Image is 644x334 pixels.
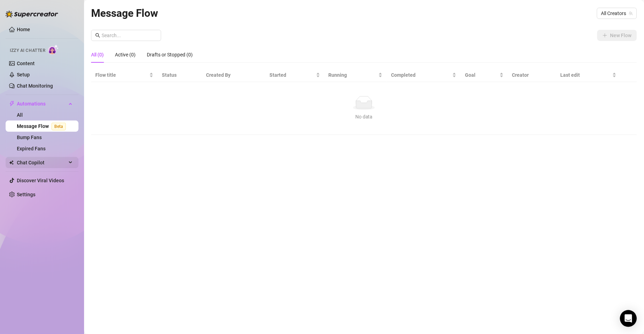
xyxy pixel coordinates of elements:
[91,68,158,82] th: Flow title
[629,11,633,15] span: team
[461,68,508,82] th: Goal
[324,68,387,82] th: Running
[95,71,148,79] span: Flow title
[17,192,35,197] a: Settings
[48,45,59,55] img: AI Chatter
[17,157,67,168] span: Chat Copilot
[102,32,157,39] input: Search...
[17,123,69,129] a: Message FlowBeta
[115,51,136,59] div: Active (0)
[6,11,58,18] img: logo-BBDzfeDw.svg
[147,51,193,59] div: Drafts or Stopped (0)
[269,71,315,79] span: Started
[91,5,158,21] article: Message Flow
[556,68,621,82] th: Last edit
[17,98,67,109] span: Automations
[17,112,23,118] a: All
[597,30,637,41] button: New Flow
[52,123,66,130] span: Beta
[465,71,498,79] span: Goal
[265,68,324,82] th: Started
[387,68,461,82] th: Completed
[17,178,64,183] a: Discover Viral Videos
[17,135,42,140] a: Bump Fans
[202,68,265,82] th: Created By
[9,101,15,107] span: thunderbolt
[17,27,30,32] a: Home
[508,68,556,82] th: Creator
[158,68,202,82] th: Status
[9,160,14,165] img: Chat Copilot
[620,310,637,327] div: Open Intercom Messenger
[17,146,46,151] a: Expired Fans
[561,71,611,79] span: Last edit
[17,61,35,66] a: Content
[391,71,451,79] span: Completed
[17,83,53,89] a: Chat Monitoring
[329,71,377,79] span: Running
[98,113,630,121] div: No data
[91,51,104,59] div: All (0)
[601,8,633,19] span: All Creators
[95,33,100,38] span: search
[10,47,45,54] span: Izzy AI Chatter
[17,72,30,77] a: Setup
